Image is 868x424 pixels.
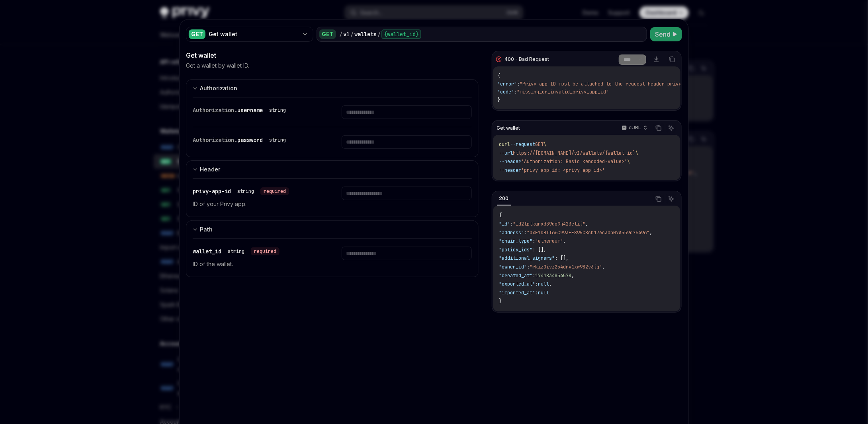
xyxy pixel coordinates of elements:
[498,81,517,87] span: "error"
[193,248,221,255] span: wallet_id
[499,230,524,236] span: "address"
[653,123,664,133] button: Copy the contents from the code block
[499,158,522,165] span: --header
[498,73,500,79] span: {
[538,281,549,287] span: null
[513,221,586,227] span: "id2tptkqrxd39qo9j423etij"
[251,247,280,255] div: required
[189,29,205,39] div: GET
[497,194,511,203] div: 200
[527,230,650,236] span: "0xF1DBff66C993EE895C8cb176c30b07A559d76496"
[200,225,213,234] div: Path
[522,158,628,165] span: 'Authorization: Basic <encoded-value>'
[655,29,671,39] span: Send
[499,290,536,296] span: "imported_at"
[510,141,536,148] span: --request
[499,255,555,261] span: "additional_signers"
[650,230,653,236] span: ,
[629,124,641,131] p: cURL
[186,220,479,238] button: expand input section
[536,272,572,279] span: 1741834854578
[354,30,377,38] div: wallets
[505,56,549,62] div: 400 - Bad Request
[513,150,636,156] span: https://[DOMAIN_NAME]/v1/wallets/{wallet_id}
[260,187,289,195] div: required
[377,30,381,38] div: /
[510,221,513,227] span: :
[499,247,533,253] span: "policy_ids"
[499,150,513,156] span: --url
[498,89,514,95] span: "code"
[193,105,289,115] div: Authorization.username
[186,62,249,70] p: Get a wallet by wallet ID.
[499,264,527,270] span: "owner_id"
[522,167,605,173] span: 'privy-app-id: <privy-app-id>'
[499,298,502,304] span: }
[653,194,664,204] button: Copy the contents from the code block
[499,272,533,279] span: "created_at"
[533,247,547,253] span: : [],
[617,121,651,135] button: cURL
[514,89,517,95] span: :
[628,158,630,165] span: \
[200,165,220,174] div: Header
[499,281,536,287] span: "exported_at"
[499,141,510,148] span: curl
[193,199,323,209] p: ID of your Privy app.
[533,238,536,244] span: :
[186,51,479,60] div: Get wallet
[530,264,602,270] span: "rkiz0ivz254drv1xw982v3jq"
[193,136,237,144] span: Authorization.
[193,247,280,256] div: wallet_id
[237,107,263,114] span: username
[193,259,323,269] p: ID of the wallet.
[186,26,313,43] button: GETGet wallet
[499,212,502,218] span: {
[536,290,538,296] span: :
[499,238,533,244] span: "chain_type"
[650,27,682,41] button: Send
[517,81,520,87] span: :
[549,281,552,287] span: ,
[193,107,237,114] span: Authorization.
[499,167,522,173] span: --header
[520,81,704,87] span: "Privy app ID must be attached to the request header privy-app-id"
[319,29,336,39] div: GET
[524,230,527,236] span: :
[602,264,605,270] span: ,
[527,264,530,270] span: :
[200,84,237,93] div: Authorization
[339,30,342,38] div: /
[666,194,676,204] button: Ask AI
[498,97,500,103] span: }
[544,141,547,148] span: \
[563,238,566,244] span: ,
[499,221,510,227] span: "id"
[350,30,354,38] div: /
[381,29,421,39] div: {wallet_id}
[536,141,544,148] span: GET
[666,123,676,133] button: Ask AI
[343,30,350,38] div: v1
[193,188,231,195] span: privy-app-id
[636,150,639,156] span: \
[186,79,479,97] button: expand input section
[536,281,538,287] span: :
[538,290,549,296] span: null
[237,136,263,144] span: password
[517,89,609,95] span: "missing_or_invalid_privy_app_id"
[193,187,289,196] div: privy-app-id
[572,272,575,279] span: ,
[186,160,479,178] button: expand input section
[586,221,588,227] span: ,
[193,135,289,145] div: Authorization.password
[536,238,563,244] span: "ethereum"
[667,54,677,64] button: Copy the contents from the code block
[533,272,536,279] span: :
[555,255,569,261] span: : [],
[497,125,520,131] span: Get wallet
[209,30,299,38] div: Get wallet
